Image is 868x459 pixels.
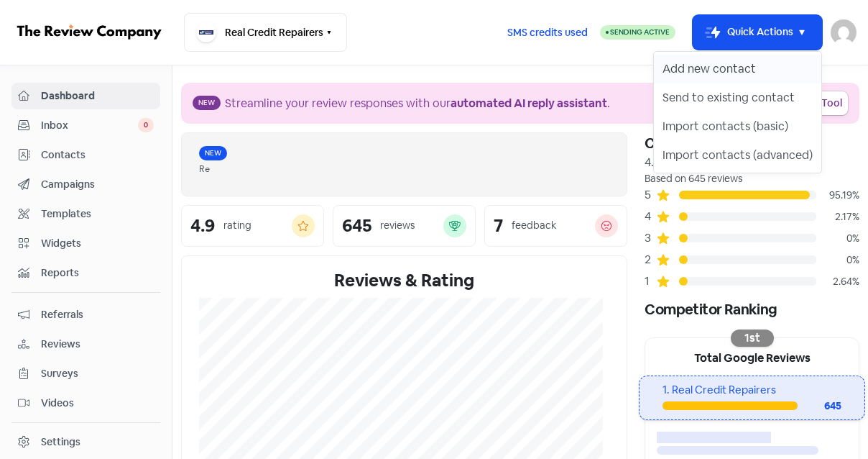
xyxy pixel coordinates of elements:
[654,141,821,170] button: Import contacts (advanced)
[654,83,821,112] button: Send to existing contact
[654,55,821,83] button: Add new contact
[11,331,160,358] a: Reviews
[610,27,670,37] span: Sending Active
[41,366,154,381] span: Surveys
[11,112,160,139] a: Inbox 0
[831,19,857,45] img: User
[816,274,859,289] div: 2.64%
[645,338,859,376] div: Total Google Reviews
[199,146,227,160] span: New
[193,96,221,110] span: New
[380,218,415,233] div: reviews
[41,206,154,222] span: Templates
[816,253,859,268] div: 0%
[41,337,154,352] span: Reviews
[484,205,627,247] a: 7feedback
[816,209,859,224] div: 2.17%
[645,251,656,268] div: 2
[11,171,160,198] a: Campaigns
[11,301,160,328] a: Referrals
[645,299,859,320] div: Competitor Ranking
[41,236,154,251] span: Widgets
[11,360,160,387] a: Surveys
[11,429,160,455] a: Settings
[662,382,841,399] div: 1. Real Credit Repairers
[645,154,660,171] div: 4.9
[645,273,656,290] div: 1
[41,307,154,322] span: Referrals
[41,147,154,163] span: Contacts
[41,118,138,133] span: Inbox
[507,25,588,40] span: SMS credits used
[41,177,154,192] span: Campaigns
[11,83,160,109] a: Dashboard
[451,96,607,111] b: automated AI reply assistant
[816,231,859,246] div: 0%
[645,208,656,225] div: 4
[645,186,656,204] div: 5
[600,24,675,41] a: Sending Active
[199,162,609,176] div: Re
[11,390,160,417] a: Videos
[512,218,556,233] div: feedback
[11,230,160,257] a: Widgets
[494,217,503,235] div: 7
[190,217,215,235] div: 4.9
[199,268,609,294] div: Reviews & Rating
[41,435,80,450] div: Settings
[495,24,600,39] a: SMS credits used
[184,13,347,52] button: Real Credit Repairers
[645,132,859,154] div: Customer Reviews
[816,188,859,203] div: 95.19%
[138,118,154,132] span: 0
[41,88,154,104] span: Dashboard
[645,229,656,247] div: 3
[225,95,610,112] div: Streamline your review responses with our .
[333,205,476,247] a: 645reviews
[223,218,251,233] div: rating
[11,260,160,286] a: Reports
[41,396,154,411] span: Videos
[693,15,822,50] button: Quick Actions
[11,201,160,227] a: Templates
[798,399,841,414] div: 645
[181,205,324,247] a: 4.9rating
[654,112,821,141] button: Import contacts (basic)
[645,171,859,186] div: Based on 645 reviews
[342,217,371,235] div: 645
[41,265,154,281] span: Reports
[11,142,160,168] a: Contacts
[731,330,774,347] div: 1st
